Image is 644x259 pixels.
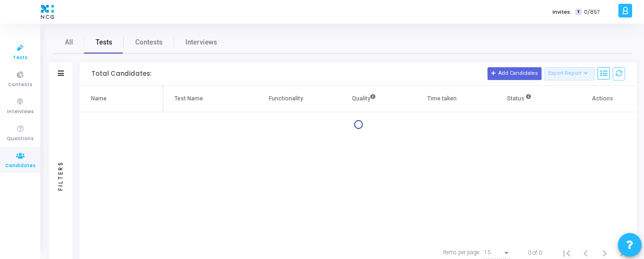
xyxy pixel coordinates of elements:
[7,135,34,143] span: Questions
[56,124,65,228] div: Filters
[484,250,511,256] mat-select: Items per page:
[443,248,480,257] div: Items per page:
[481,86,559,112] th: Status
[91,93,107,104] div: Name
[92,70,151,78] div: Total Candidates:
[185,37,217,47] span: Interviews
[528,249,542,257] div: 0 of 0
[163,86,247,112] th: Test Name
[488,67,542,80] button: Add Candidates
[325,86,403,112] th: Quality
[5,162,36,170] span: Candidates
[13,54,28,62] span: Tests
[484,249,491,256] span: 15
[65,37,73,47] span: All
[552,8,571,16] label: Invites:
[559,86,637,112] th: Actions
[38,2,56,21] img: logo
[7,108,34,116] span: Interviews
[247,86,325,112] th: Functionality
[584,8,600,16] span: 0/857
[427,93,457,104] div: Time taken
[96,37,112,47] span: Tests
[575,9,581,16] span: T
[8,81,32,89] span: Contests
[544,67,595,80] button: Export Report
[135,37,163,47] span: Contests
